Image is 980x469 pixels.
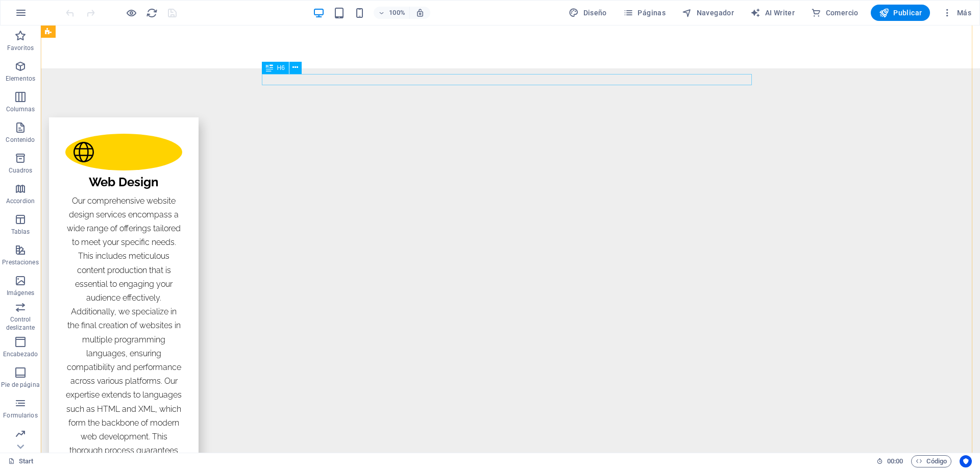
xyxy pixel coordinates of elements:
[916,455,947,467] span: Código
[887,455,903,467] span: 00 00
[911,455,951,467] button: Código
[3,350,38,358] p: Encabezado
[565,5,611,21] button: Diseño
[125,7,137,19] button: Haz clic para salir del modo de previsualización y seguir editando
[11,228,30,236] p: Tablas
[374,7,410,19] button: 100%
[146,7,158,19] i: Volver a cargar página
[2,258,38,266] p: Prestaciones
[6,75,35,83] p: Elementos
[6,197,35,205] p: Accordion
[145,7,158,19] button: reload
[623,8,666,18] span: Páginas
[7,289,34,297] p: Imágenes
[938,5,975,21] button: Más
[960,455,972,467] button: Usercentrics
[678,5,738,21] button: Navegador
[871,5,930,21] button: Publicar
[3,411,37,419] p: Formularios
[811,8,859,18] span: Comercio
[750,8,795,18] span: AI Writer
[6,136,35,144] p: Contenido
[894,457,896,465] span: :
[389,7,405,19] h6: 100%
[746,5,799,21] button: AI Writer
[942,8,971,18] span: Más
[1,381,39,389] p: Pie de página
[876,455,903,467] h6: Tiempo de la sesión
[415,8,425,17] i: Al redimensionar, ajustar el nivel de zoom automáticamente para ajustarse al dispositivo elegido.
[8,455,34,467] a: Haz clic para cancelar la selección y doble clic para abrir páginas
[6,105,35,113] p: Columnas
[807,5,863,21] button: Comercio
[619,5,670,21] button: Páginas
[9,166,33,175] p: Cuadros
[569,8,607,18] span: Diseño
[682,8,734,18] span: Navegador
[879,8,922,18] span: Publicar
[7,44,34,52] p: Favoritos
[277,65,285,71] span: H6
